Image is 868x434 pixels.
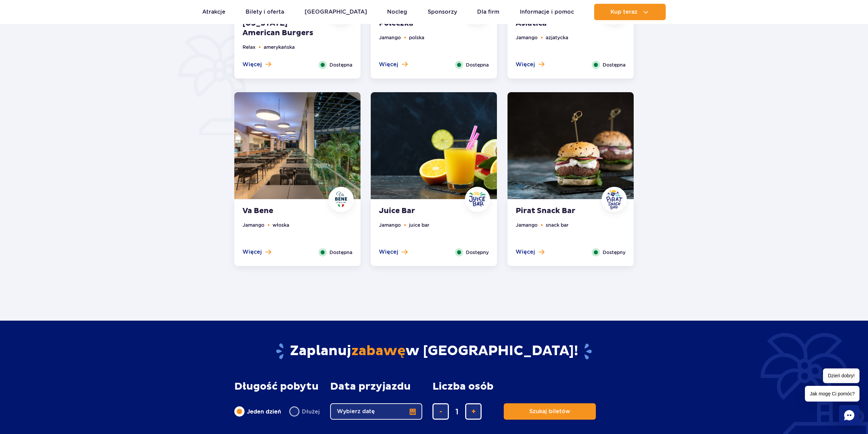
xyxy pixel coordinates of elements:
a: Bilety i oferta [246,4,284,20]
span: Kup teraz [610,9,637,15]
li: włoska [273,221,289,229]
img: Va Bene [331,189,351,210]
span: Więcej [516,61,535,68]
strong: Va Bene [242,206,325,216]
img: Juice Bar [467,189,488,210]
form: Planowanie wizyty w Park of Poland [234,381,634,420]
span: Więcej [242,248,262,256]
span: Data przyjazdu [330,381,411,392]
span: Więcej [516,248,535,256]
li: Jamango [516,221,538,229]
button: Więcej [379,248,408,256]
a: Sponsorzy [428,4,457,20]
img: Va Bene [234,92,361,199]
span: Więcej [242,61,262,68]
li: Jamango [379,34,401,41]
span: Jak mogę Ci pomóc? [805,386,859,402]
a: Nocleg [387,4,407,20]
span: Liczba osób [432,381,494,392]
strong: Juice Bar [379,206,461,216]
a: Informacje i pomoc [520,4,574,20]
span: Dzień dobry! [823,368,859,383]
li: Jamango [379,221,401,229]
button: Więcej [516,248,544,256]
li: azjatycka [546,34,568,41]
img: Juice Bar [371,92,497,199]
li: amerykańska [264,43,295,51]
button: Kup teraz [594,4,666,20]
button: Więcej [516,61,544,68]
button: Wybierz datę [330,403,422,420]
a: Atrakcje [202,4,225,20]
li: polska [409,34,424,41]
span: Dostępna [603,61,626,69]
a: [GEOGRAPHIC_DATA] [305,4,367,20]
span: zabawę [351,342,406,360]
strong: [US_STATE] American Burgers [242,19,325,38]
label: Jeden dzień [234,404,281,419]
a: Dla firm [477,4,499,20]
div: Chat [839,405,859,425]
span: Dostępna [329,249,352,256]
input: liczba biletów [449,403,465,420]
button: Szukaj biletów [504,403,596,420]
span: Więcej [379,61,398,68]
button: usuń bilet [432,403,449,420]
span: Długość pobytu [234,381,319,392]
button: Więcej [242,248,271,256]
label: Dłużej [289,404,320,419]
img: Pirat Snack Bar [507,92,634,199]
span: Więcej [379,248,398,256]
li: Jamango [242,221,264,229]
li: Jamango [516,34,538,41]
li: snack bar [546,221,569,229]
span: Dostępny [603,249,626,256]
li: juice bar [409,221,429,229]
span: Dostępna [329,61,352,69]
span: Dostępna [466,61,489,69]
img: Pirat Snack Bar [604,189,624,210]
button: Więcej [379,61,408,68]
button: Więcej [242,61,271,68]
button: dodaj bilet [465,403,482,420]
span: Szukaj biletów [529,408,570,415]
h2: Zaplanuj w [GEOGRAPHIC_DATA]! [234,342,634,360]
strong: Pirat Snack Bar [516,206,598,216]
span: Dostępny [466,249,489,256]
li: Relax [242,43,255,51]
